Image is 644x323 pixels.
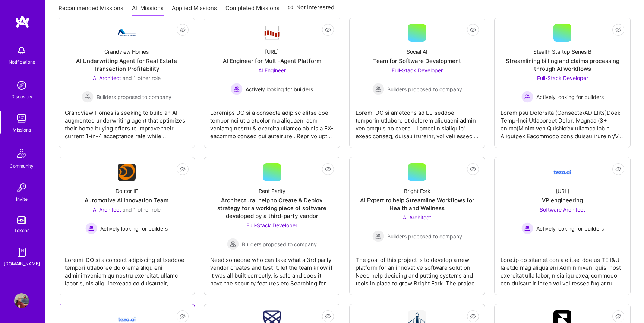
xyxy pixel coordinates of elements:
[65,57,189,73] div: AI Underwriting Agent for Real Estate Transaction Profitability
[97,93,171,101] span: Builders proposed to company
[387,85,462,93] span: Builders proposed to company
[325,27,331,33] i: icon EyeClosed
[14,227,29,234] div: Tokens
[118,29,136,36] img: Company Logo
[85,196,168,204] div: Automotive AI Innovation Team
[242,240,317,248] span: Builders proposed to company
[82,91,94,103] img: Builders proposed to company
[470,313,476,319] i: icon EyeClosed
[265,48,279,56] div: [URL]
[470,27,476,33] i: icon EyeClosed
[132,4,164,16] a: All Missions
[13,144,31,162] img: Community
[470,166,476,172] i: icon EyeClosed
[93,206,121,213] span: AI Architect
[501,163,624,289] a: Company Logo[URL]VP engineeringSoftware Architect Actively looking for buildersActively looking f...
[11,93,32,101] div: Discovery
[227,238,239,250] img: Builders proposed to company
[93,75,121,81] span: AI Architect
[553,163,571,181] img: Company Logo
[223,57,321,65] div: AI Engineer for Multi-Agent Platform
[65,163,189,289] a: Company LogoDoutor IEAutomotive AI Innovation TeamAI Architect and 1 other roleActively looking f...
[116,187,138,195] div: Doutor IE
[403,214,431,221] span: AI Architect
[325,166,331,172] i: icon EyeClosed
[501,103,624,140] div: Loremipsu Dolorsita (Consecte/AD Elits)Doei: Temp-Inci Utlaboreet Dolor: Magnaa (3+ enima)Minim v...
[392,67,443,73] span: Full-Stack Developer
[540,206,585,213] span: Software Architect
[615,313,621,319] i: icon EyeClosed
[288,3,334,16] a: Not Interested
[372,230,384,242] img: Builders proposed to company
[9,58,35,66] div: Notifications
[65,250,189,287] div: Loremi-DO si a consect adipiscing elitseddoe tempori utlaboree dolorema aliqu eni adminimveniam q...
[10,162,34,170] div: Community
[521,91,533,103] img: Actively looking for builders
[501,250,624,287] div: Lore.ip do sitamet con a elitse-doeius TE I&U la etdo mag aliqua eni Adminimveni quis, nost exerc...
[258,67,286,73] span: AI Engineer
[210,163,334,289] a: Rent ParityArchitectural help to Create & Deploy strategy for a working piece of software develop...
[13,126,31,134] div: Missions
[100,225,168,232] span: Actively looking for builders
[325,313,331,319] i: icon EyeClosed
[65,103,189,140] div: Grandview Homes is seeking to build an AI-augmented underwriting agent that optimizes their home ...
[356,103,479,140] div: Loremi DO si ametcons ad EL-seddoei temporin utlabore et dolorem aliquaeni admin veniamquis no ex...
[180,166,186,172] i: icon EyeClosed
[536,225,604,232] span: Actively looking for builders
[14,111,29,126] img: teamwork
[373,57,461,65] div: Team for Software Development
[556,187,569,195] div: [URL]
[14,43,29,58] img: bell
[14,245,29,260] img: guide book
[65,24,189,142] a: Company LogoGrandview HomesAI Underwriting Agent for Real Estate Transaction ProfitabilityAI Arch...
[210,24,334,142] a: Company Logo[URL]AI Engineer for Multi-Agent PlatformAI Engineer Actively looking for buildersAct...
[521,222,533,234] img: Actively looking for builders
[172,4,217,16] a: Applied Missions
[501,57,624,73] div: Streamlining billing and claims processing through AI workflows
[118,164,136,181] img: Company Logo
[85,222,97,234] img: Actively looking for builders
[259,187,285,195] div: Rent Parity
[4,260,40,267] div: [DOMAIN_NAME]
[15,15,30,28] img: logo
[59,4,123,16] a: Recommended Missions
[225,4,280,16] a: Completed Missions
[123,75,161,81] span: and 1 other role
[407,48,427,56] div: Social AI
[180,313,186,319] i: icon EyeClosed
[533,48,591,56] div: Stealth Startup Series B
[615,27,621,33] i: icon EyeClosed
[210,196,334,220] div: Architectural help to Create & Deploy strategy for a working piece of software developed by a thi...
[123,206,161,213] span: and 1 other role
[12,293,31,308] a: User Avatar
[372,83,384,95] img: Builders proposed to company
[180,27,186,33] i: icon EyeClosed
[16,195,28,203] div: Invite
[356,196,479,212] div: AI Expert to help Streamline Workflows for Health and Wellness
[387,232,462,240] span: Builders proposed to company
[501,24,624,142] a: Stealth Startup Series BStreamlining billing and claims processing through AI workflowsFull-Stack...
[356,163,479,289] a: Bright ForkAI Expert to help Streamline Workflows for Health and WellnessAI Architect Builders pr...
[246,222,297,228] span: Full-Stack Developer
[210,250,334,287] div: Need someone who can take what a 3rd party vendor creates and test it, let the team know if it wa...
[17,216,26,224] img: tokens
[231,83,243,95] img: Actively looking for builders
[14,180,29,195] img: Invite
[615,166,621,172] i: icon EyeClosed
[14,293,29,308] img: User Avatar
[356,24,479,142] a: Social AITeam for Software DevelopmentFull-Stack Developer Builders proposed to companyBuilders p...
[536,93,604,101] span: Actively looking for builders
[542,196,583,204] div: VP engineering
[210,103,334,140] div: Loremips DO si a consecte adipisc elitse doe temporinci utla etdolor ma aliquaeni adm veniamq nos...
[263,25,281,41] img: Company Logo
[404,187,430,195] div: Bright Fork
[246,85,313,93] span: Actively looking for builders
[14,78,29,93] img: discovery
[356,250,479,287] div: The goal of this project is to develop a new platform for an innovative software solution. Need h...
[104,48,149,56] div: Grandview Homes
[537,75,588,81] span: Full-Stack Developer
